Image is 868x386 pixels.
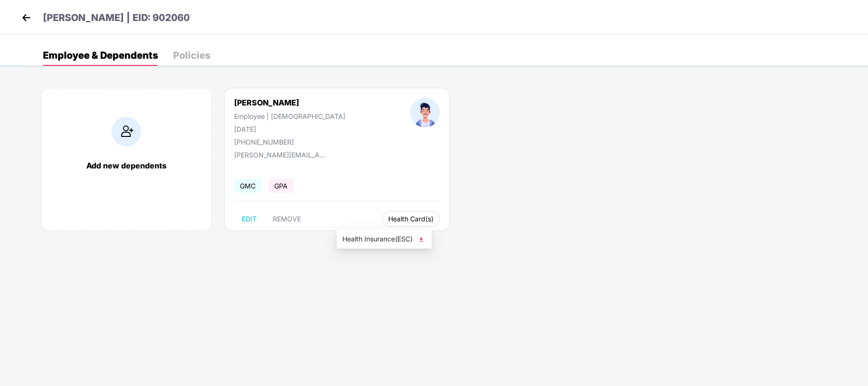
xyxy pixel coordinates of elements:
[234,98,345,107] div: [PERSON_NAME]
[269,179,293,193] span: GPA
[234,179,261,193] span: GMC
[234,151,330,159] div: [PERSON_NAME][EMAIL_ADDRESS][PERSON_NAME][DOMAIN_NAME]
[234,112,345,120] div: Employee | [DEMOGRAPHIC_DATA]
[234,211,264,227] button: EDIT
[43,51,158,60] div: Employee & Dependents
[173,51,210,60] div: Policies
[43,10,190,25] p: [PERSON_NAME] | EID: 902060
[19,10,33,25] img: back
[234,125,345,133] div: [DATE]
[242,215,257,223] span: EDIT
[112,117,141,146] img: addIcon
[416,235,426,244] img: svg+xml;base64,PHN2ZyB4bWxucz0iaHR0cDovL3d3dy53My5vcmcvMjAwMC9zdmciIHhtbG5zOnhsaW5rPSJodHRwOi8vd3...
[382,211,440,227] button: Health Card(s)
[410,98,440,127] img: profileImage
[342,234,426,244] span: Health Insurance(ESC)
[388,217,434,221] span: Health Card(s)
[51,161,202,170] div: Add new dependents
[265,211,309,227] button: REMOVE
[234,138,345,146] div: [PHONE_NUMBER]
[273,215,301,223] span: REMOVE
